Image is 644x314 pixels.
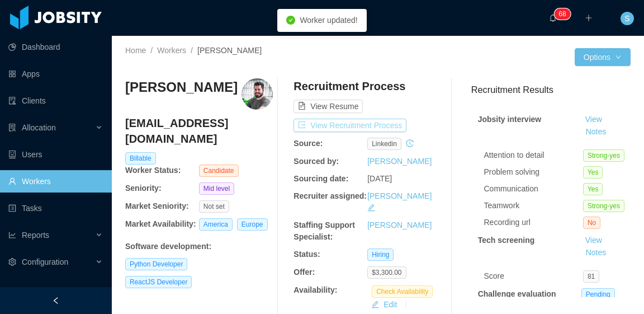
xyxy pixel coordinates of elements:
a: [PERSON_NAME] [367,191,432,200]
span: linkedin [367,138,401,150]
div: Problem solving [484,166,583,178]
img: 01d657a1-cbbb-4df5-807d-7ccab601ac1d_6761d511d4f07-400w.png [241,78,273,110]
span: Worker updated! [300,16,357,25]
a: icon: userWorkers [8,170,103,193]
a: icon: pie-chartDashboard [8,36,103,58]
button: icon: editEdit [367,298,401,311]
span: Allocation [22,123,56,132]
a: icon: robotUsers [8,143,103,166]
b: Recruiter assigned: [293,191,367,200]
p: 8 [562,8,566,20]
b: Status: [293,250,320,259]
button: icon: exportView Recruitment Process [293,119,406,132]
h3: [PERSON_NAME] [125,78,238,96]
b: Market Availability: [125,219,196,228]
div: Teamwork [484,200,583,212]
div: Recording url [484,217,583,228]
b: Staffing Support Specialist: [293,221,355,241]
span: [DATE] [367,174,392,183]
span: Strong-yes [583,149,624,162]
i: icon: line-chart [8,231,16,239]
div: Attention to detail [484,149,583,161]
button: Notes [581,125,611,139]
a: icon: profileTasks [8,197,103,219]
a: [PERSON_NAME] [367,157,432,166]
span: Not set [199,200,229,213]
h4: [EMAIL_ADDRESS][DOMAIN_NAME] [125,115,273,147]
span: / [150,46,153,55]
i: icon: setting [8,258,16,266]
sup: 68 [554,8,570,20]
span: ReactJS Developer [125,276,192,288]
a: Workers [157,46,186,55]
a: Home [125,46,146,55]
a: View [581,115,606,124]
button: icon: file-textView Resume [293,100,363,113]
span: / [191,46,193,55]
i: icon: edit [367,204,375,212]
span: Configuration [22,257,68,266]
span: Python Developer [125,258,187,270]
span: Hiring [367,249,394,261]
a: icon: file-textView Resume [293,102,363,111]
b: Sourced by: [293,157,339,166]
a: [PERSON_NAME] [367,221,432,229]
a: icon: exportView Recruitment Process [293,121,406,130]
b: Worker Status: [125,166,181,175]
span: No [583,217,600,229]
a: icon: auditClients [8,90,103,112]
span: Reports [22,231,49,240]
span: Pending [581,288,615,301]
span: Europe [237,218,268,231]
b: Market Seniority: [125,201,189,210]
span: Yes [583,166,603,179]
b: Source: [293,139,323,148]
span: $3,300.00 [367,266,406,279]
b: Seniority: [125,184,162,193]
b: Availability: [293,285,337,294]
i: icon: plus [585,14,593,22]
div: Score [484,270,583,282]
span: Billable [125,152,156,165]
i: icon: solution [8,124,16,132]
i: icon: history [406,139,414,147]
button: Notes [581,246,611,260]
i: icon: check-circle [286,16,295,25]
h3: Recruitment Results [471,83,631,97]
p: 6 [558,8,562,20]
b: Sourcing date: [293,174,348,183]
span: [PERSON_NAME] [197,46,262,55]
button: Optionsicon: down [575,48,631,66]
span: 81 [583,270,599,283]
a: View [581,236,606,245]
span: Strong-yes [583,200,624,212]
span: Candidate [199,165,239,177]
span: America [199,218,233,231]
strong: Jobsity interview [478,115,542,124]
b: Offer: [293,268,315,276]
strong: Tech screening [478,236,535,245]
strong: Challenge evaluation [478,289,556,298]
i: icon: bell [549,14,557,22]
div: Communication [484,183,583,195]
span: Mid level [199,182,234,195]
span: Yes [583,183,603,195]
b: Software development : [125,242,211,251]
a: icon: appstoreApps [8,63,103,85]
span: S [624,12,629,25]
